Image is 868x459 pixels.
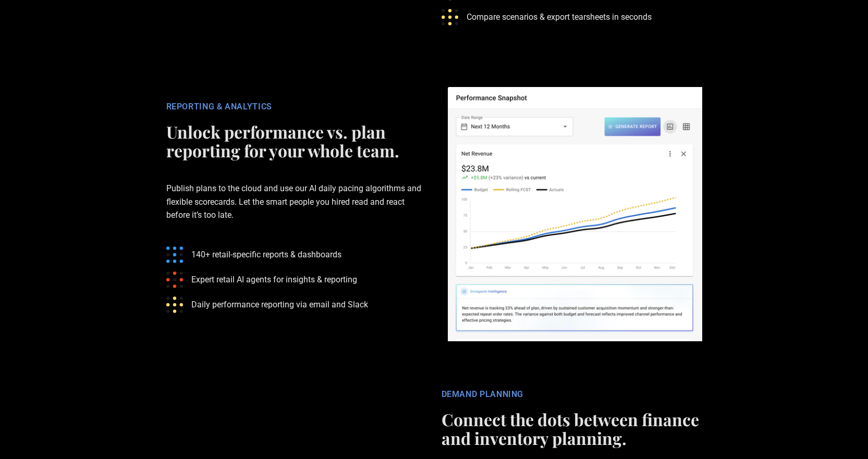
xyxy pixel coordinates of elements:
h2: Unlock performance vs. plan reporting for your whole team. [166,122,427,160]
p: Publish plans to the cloud and use our AI daily pacing algorithms and flexible scorecards. Let th... [166,165,427,238]
h2: Connect the dots between finance and inventory planning. [442,410,702,448]
p: Compare scenarios & export tearsheets in seconds [467,10,652,23]
p: Expert retail AI agents for insights & reporting [191,273,357,286]
div: DEMAND PLANNING [442,389,702,400]
div: REPORTING & ANALYTICS [166,102,427,112]
p: 140+ retail-specific reports & dashboards [191,248,341,261]
p: Daily performance reporting via email and Slack [191,298,368,311]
